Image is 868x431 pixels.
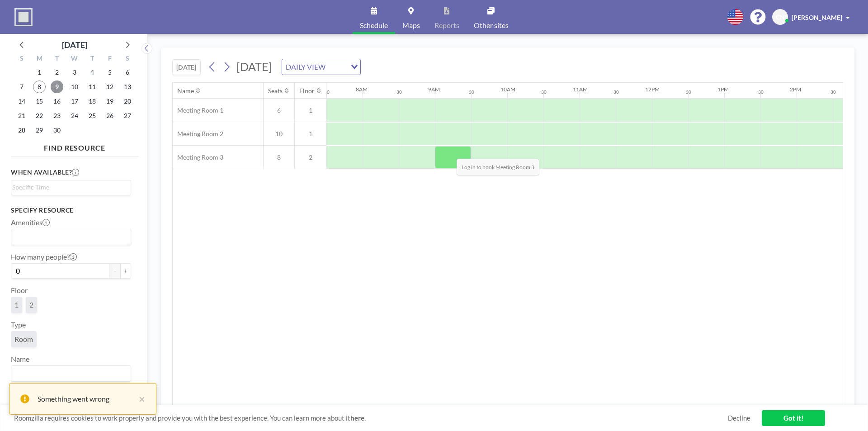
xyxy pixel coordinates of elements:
span: 8 [264,153,294,161]
div: Floor [299,87,315,95]
div: W [66,53,84,65]
span: 6 [264,106,294,114]
span: Tuesday, September 9, 2025 [51,81,63,93]
span: Wednesday, September 10, 2025 [68,81,81,93]
div: 10AM [500,86,515,93]
h4: FIND RESOURCE [11,140,138,152]
span: Wednesday, September 3, 2025 [68,66,81,79]
div: 30 [541,89,547,95]
span: Monday, September 15, 2025 [33,95,46,108]
span: Tuesday, September 30, 2025 [51,124,63,137]
span: Meeting Room 2 [173,130,223,138]
div: 30 [686,89,691,95]
span: Saturday, September 27, 2025 [121,109,134,122]
span: Schedule [360,22,388,29]
a: Decline [728,414,750,422]
input: Search for option [328,61,345,73]
span: CN [776,13,785,21]
span: Room [14,335,33,344]
span: Friday, September 26, 2025 [104,109,116,122]
span: 10 [264,130,294,138]
span: Reports [434,22,459,29]
span: Saturday, September 20, 2025 [121,95,134,108]
span: Monday, September 22, 2025 [33,109,46,122]
span: Roomzilla requires cookies to work properly and provide you with the best experience. You can lea... [14,414,728,422]
span: Thursday, September 11, 2025 [86,81,99,93]
span: Tuesday, September 23, 2025 [51,109,63,122]
div: Search for option [11,366,131,381]
span: [DATE] [236,60,272,73]
span: Meeting Room 1 [173,106,223,114]
div: 11AM [573,86,588,93]
span: Log in to book Meeting Room 3 [457,159,539,175]
button: - [109,263,120,279]
div: [DATE] [62,38,87,51]
div: T [48,53,66,65]
button: + [120,263,131,279]
div: S [118,53,136,65]
button: [DATE] [172,59,201,75]
span: Saturday, September 13, 2025 [121,81,134,93]
span: Sunday, September 21, 2025 [15,109,28,122]
div: 30 [324,89,330,95]
input: Search for option [12,368,126,379]
div: 9AM [428,86,440,93]
span: Friday, September 12, 2025 [104,81,116,93]
h3: Specify resource [11,206,131,214]
a: here. [350,414,366,422]
span: Friday, September 5, 2025 [104,66,116,79]
div: S [13,53,31,65]
span: Meeting Room 3 [173,153,223,161]
span: 1 [14,300,19,309]
div: Search for option [11,180,131,194]
button: close [134,393,145,404]
span: Wednesday, September 24, 2025 [68,109,81,122]
div: 30 [830,89,836,95]
div: M [31,53,48,65]
span: 2 [29,300,33,309]
div: 30 [469,89,474,95]
span: 1 [295,130,326,138]
label: How many people? [11,252,77,261]
span: Monday, September 8, 2025 [33,81,46,93]
div: 1PM [717,86,729,93]
img: organization-logo [14,8,33,26]
span: 1 [295,106,326,114]
span: Thursday, September 18, 2025 [86,95,99,108]
input: Search for option [12,231,126,243]
span: Monday, September 1, 2025 [33,66,46,79]
div: Seats [268,87,283,95]
div: Name [177,87,194,95]
span: Thursday, September 4, 2025 [86,66,99,79]
div: 30 [396,89,402,95]
span: Thursday, September 25, 2025 [86,109,99,122]
span: Other sites [474,22,509,29]
div: 30 [613,89,619,95]
span: Maps [402,22,420,29]
span: Tuesday, September 2, 2025 [51,66,63,79]
span: 2 [295,153,326,161]
div: F [101,53,118,65]
div: Search for option [11,229,131,245]
div: 12PM [645,86,660,93]
div: T [83,53,101,65]
div: 2PM [790,86,801,93]
span: Friday, September 19, 2025 [104,95,116,108]
span: DAILY VIEW [284,61,327,73]
span: Sunday, September 14, 2025 [15,95,28,108]
div: Search for option [282,59,360,75]
span: Monday, September 29, 2025 [33,124,46,137]
span: Wednesday, September 17, 2025 [68,95,81,108]
div: 8AM [356,86,368,93]
div: 30 [758,89,764,95]
span: Tuesday, September 16, 2025 [51,95,63,108]
span: Sunday, September 28, 2025 [15,124,28,137]
span: Saturday, September 6, 2025 [121,66,134,79]
label: Amenities [11,218,50,227]
span: Sunday, September 7, 2025 [15,81,28,93]
label: Floor [11,286,28,295]
label: Type [11,320,26,329]
span: [PERSON_NAME] [792,14,842,21]
a: Got it! [762,410,825,426]
input: Search for option [12,182,126,192]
